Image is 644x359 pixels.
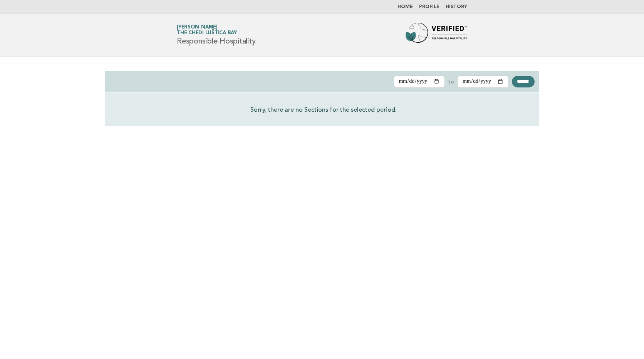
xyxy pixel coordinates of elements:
[446,5,467,9] a: History
[250,105,397,114] p: Sorry, there are no Sections for the selected period.
[448,78,454,85] label: to
[177,25,237,35] a: [PERSON_NAME]The Chedi Luštica Bay
[177,25,255,45] h1: Responsible Hospitality
[406,23,467,47] img: Forbes Travel Guide
[397,5,413,9] a: Home
[419,5,439,9] a: Profile
[177,31,237,36] span: The Chedi Luštica Bay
